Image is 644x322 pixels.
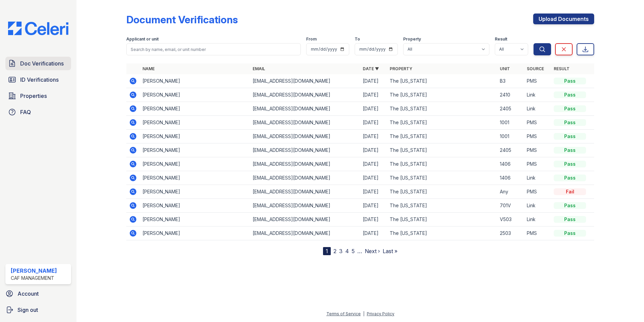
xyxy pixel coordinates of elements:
[339,248,343,254] a: 3
[250,213,360,226] td: [EMAIL_ADDRESS][DOMAIN_NAME]
[554,188,586,195] div: Fail
[524,199,551,213] td: Link
[497,143,524,157] td: 2405
[333,248,336,254] a: 2
[326,311,361,316] a: Terms of Service
[524,130,551,143] td: PMS
[387,199,497,213] td: The [US_STATE]
[554,147,586,154] div: Pass
[20,92,47,100] span: Properties
[554,230,586,237] div: Pass
[387,74,497,88] td: The [US_STATE]
[126,43,301,55] input: Search by name, email, or unit number
[250,143,360,157] td: [EMAIL_ADDRESS][DOMAIN_NAME]
[524,171,551,185] td: Link
[140,157,250,171] td: [PERSON_NAME]
[387,130,497,143] td: The [US_STATE]
[11,275,57,281] div: CAF Management
[387,116,497,130] td: The [US_STATE]
[360,88,387,102] td: [DATE]
[3,22,74,35] img: CE_Logo_Blue-a8612792a0a2168367f1c8372b55b34899dd931a85d93a1a3d3e32e68fde9ad4.png
[18,306,38,314] span: Sign out
[524,226,551,240] td: PMS
[497,74,524,88] td: B3
[360,226,387,240] td: [DATE]
[497,199,524,213] td: 701V
[140,130,250,143] td: [PERSON_NAME]
[554,202,586,209] div: Pass
[323,247,331,255] div: 1
[250,157,360,171] td: [EMAIL_ADDRESS][DOMAIN_NAME]
[357,247,362,255] span: …
[360,157,387,171] td: [DATE]
[497,185,524,199] td: Any
[3,287,74,300] a: Account
[387,171,497,185] td: The [US_STATE]
[250,116,360,130] td: [EMAIL_ADDRESS][DOMAIN_NAME]
[497,102,524,116] td: 2405
[140,143,250,157] td: [PERSON_NAME]
[250,171,360,185] td: [EMAIL_ADDRESS][DOMAIN_NAME]
[250,185,360,199] td: [EMAIL_ADDRESS][DOMAIN_NAME]
[360,213,387,226] td: [DATE]
[20,108,31,116] span: FAQ
[497,130,524,143] td: 1001
[250,88,360,102] td: [EMAIL_ADDRESS][DOMAIN_NAME]
[250,130,360,143] td: [EMAIL_ADDRESS][DOMAIN_NAME]
[250,226,360,240] td: [EMAIL_ADDRESS][DOMAIN_NAME]
[360,199,387,213] td: [DATE]
[345,248,349,254] a: 4
[365,248,380,254] a: Next ›
[20,76,59,84] span: ID Verifications
[524,88,551,102] td: Link
[554,175,586,181] div: Pass
[495,36,507,42] label: Result
[390,66,412,71] a: Property
[360,116,387,130] td: [DATE]
[360,74,387,88] td: [DATE]
[306,36,317,42] label: From
[140,213,250,226] td: [PERSON_NAME]
[554,161,586,167] div: Pass
[5,89,71,103] a: Properties
[524,157,551,171] td: PMS
[554,78,586,84] div: Pass
[140,185,250,199] td: [PERSON_NAME]
[3,303,74,317] button: Sign out
[140,88,250,102] td: [PERSON_NAME]
[126,36,159,42] label: Applicant or unit
[360,143,387,157] td: [DATE]
[352,248,355,254] a: 5
[554,216,586,223] div: Pass
[250,74,360,88] td: [EMAIL_ADDRESS][DOMAIN_NAME]
[524,74,551,88] td: PMS
[5,57,71,70] a: Doc Verifications
[360,185,387,199] td: [DATE]
[142,66,155,71] a: Name
[383,248,397,254] a: Last »
[524,116,551,130] td: PMS
[387,157,497,171] td: The [US_STATE]
[554,66,570,71] a: Result
[497,171,524,185] td: 1406
[20,59,64,68] span: Doc Verifications
[18,290,39,298] span: Account
[554,91,586,98] div: Pass
[387,213,497,226] td: The [US_STATE]
[126,14,238,26] div: Document Verifications
[524,102,551,116] td: Link
[497,88,524,102] td: 2410
[360,102,387,116] td: [DATE]
[140,102,250,116] td: [PERSON_NAME]
[497,226,524,240] td: 2503
[387,226,497,240] td: The [US_STATE]
[527,66,544,71] a: Source
[140,74,250,88] td: [PERSON_NAME]
[140,116,250,130] td: [PERSON_NAME]
[360,171,387,185] td: [DATE]
[11,267,57,275] div: [PERSON_NAME]
[253,66,265,71] a: Email
[360,130,387,143] td: [DATE]
[363,311,364,316] div: |
[140,171,250,185] td: [PERSON_NAME]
